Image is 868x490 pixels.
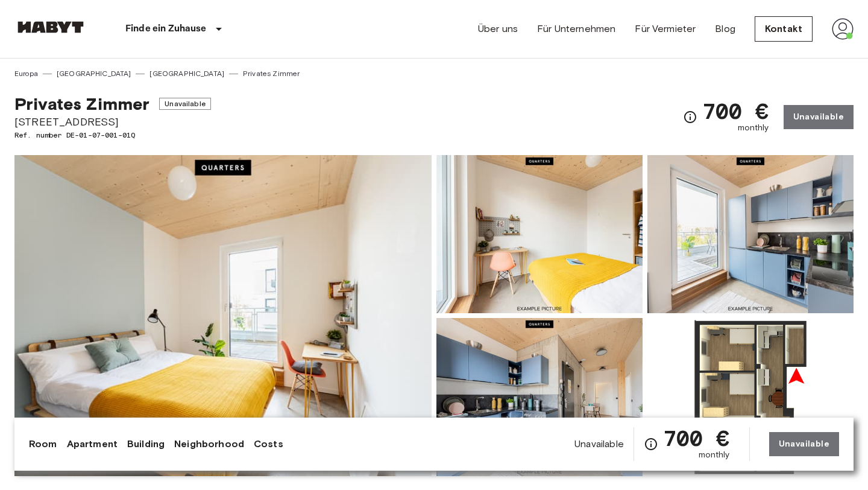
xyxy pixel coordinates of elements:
[436,155,643,313] img: Picture of unit DE-01-07-001-01Q
[67,437,118,451] a: Apartment
[702,100,769,122] span: 700 €
[683,110,697,124] svg: Check cost overview for full price breakdown. Please note that discounts apply to new joiners onl...
[436,318,643,476] img: Picture of unit DE-01-07-001-01Q
[832,18,854,40] img: avatar
[644,437,658,451] svg: Check cost overview for full price breakdown. Please note that discounts apply to new joiners onl...
[29,437,57,451] a: Room
[149,68,224,79] a: [GEOGRAPHIC_DATA]
[57,68,131,79] a: [GEOGRAPHIC_DATA]
[14,68,38,79] a: Europa
[243,68,300,79] a: Privates Zimmer
[537,22,615,36] a: Für Unternehmen
[647,318,854,476] img: Picture of unit DE-01-07-001-01Q
[14,94,149,114] span: Privates Zimmer
[254,437,283,451] a: Costs
[635,22,696,36] a: Für Vermieter
[478,22,518,36] a: Über uns
[174,437,244,451] a: Neighborhood
[125,22,207,36] p: Finde ein Zuhause
[159,98,211,110] span: Unavailable
[699,449,730,461] span: monthly
[14,21,87,33] img: Habyt
[738,122,769,134] span: monthly
[14,155,432,476] img: Marketing picture of unit DE-01-07-001-01Q
[755,16,813,42] a: Kontakt
[127,437,165,451] a: Building
[715,22,735,36] a: Blog
[14,130,211,141] span: Ref. number DE-01-07-001-01Q
[647,155,854,313] img: Picture of unit DE-01-07-001-01Q
[663,427,730,449] span: 700 €
[574,437,624,451] span: Unavailable
[14,114,211,130] span: [STREET_ADDRESS]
